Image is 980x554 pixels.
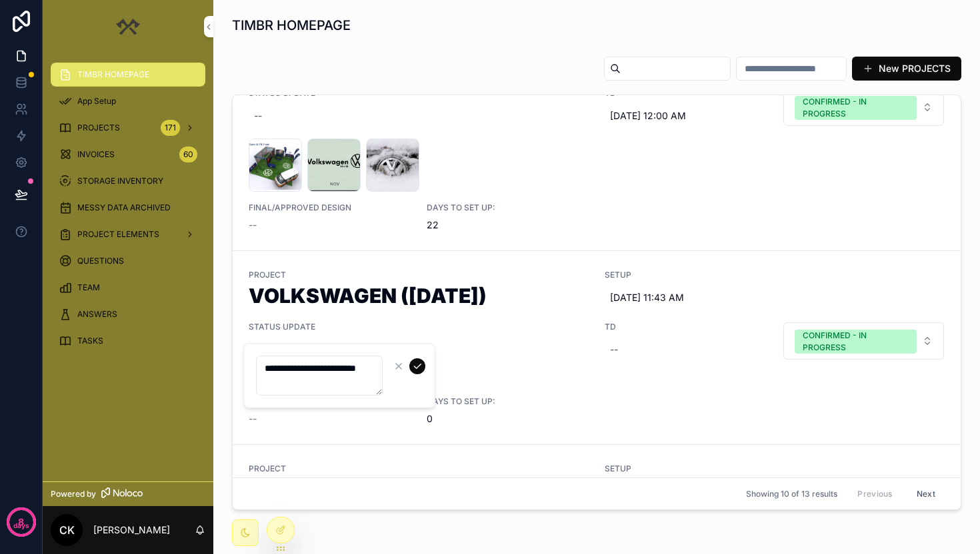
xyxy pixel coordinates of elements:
span: -- [249,218,257,232]
span: CK [59,522,75,538]
a: INVOICES60 [51,142,205,166]
span: DAYS TO SET UP: [427,202,885,213]
a: PROJECT ELEMENTS [51,222,205,246]
span: TEAM [77,282,100,293]
a: TASKS [51,329,205,353]
button: Select Button [783,322,944,360]
span: QUESTIONS [77,256,124,266]
div: -- [610,343,618,356]
div: scrollable content [43,53,213,370]
a: App Setup [51,89,205,113]
span: Showing 10 of 13 results [746,489,837,499]
span: [DATE] 12:00 AM [610,109,761,123]
span: SETUP [605,270,826,280]
button: Next [907,483,945,504]
span: Powered by [51,489,96,499]
a: STORAGE INVENTORY [51,169,205,193]
div: 171 [161,120,180,136]
span: STORAGE INVENTORY [77,176,163,186]
div: CONFIRMED - IN PROGRESS [803,330,909,354]
span: PROJECT [249,463,589,474]
div: CONFIRMED - IN PROGRESS [803,96,909,120]
span: PROJECT ELEMENTS [77,229,159,240]
span: SETUP [605,463,826,474]
button: Select Button [783,89,944,126]
span: TIMBR HOMEPAGE [77,69,149,80]
p: 8 [18,515,24,529]
span: 0 [427,412,885,425]
h1: VOLKSWAGEN ([DATE]) [249,286,589,311]
span: TD [605,322,767,332]
a: ANSWERS [51,302,205,326]
span: ANSWERS [77,309,117,320]
a: PROJECTVOLKSWAGEN ([DATE])SETUP[DATE] 11:43 AMSTATUS UPDATE--TD--Select Button--FINAL/APPROVED DE... [233,251,961,445]
span: DAYS TO SET UP: [427,396,885,407]
span: App Setup [77,96,116,107]
span: TASKS [77,336,103,346]
span: INVOICES [77,149,115,160]
a: TEAM [51,276,205,300]
p: days [13,521,29,531]
span: STATUS UPDATE [249,322,589,332]
p: [PERSON_NAME] [93,523,170,537]
a: TIMBR HOMEPAGE [51,63,205,87]
div: 60 [179,146,197,162]
span: [DATE] 11:43 AM [610,291,821,304]
span: MESSY DATA ARCHIVED [77,202,171,213]
a: Powered by [43,481,213,506]
div: -- [254,109,262,123]
h1: TIMBR HOMEPAGE [232,16,351,35]
span: -- [249,412,257,425]
a: QUESTIONS [51,249,205,273]
span: PROJECTS [77,123,120,133]
span: FINAL/APPROVED DESIGN [249,202,411,213]
span: 22 [427,218,885,232]
img: App logo [113,16,142,37]
a: MESSY DATA ARCHIVED [51,196,205,220]
a: PROJECTS171 [51,116,205,140]
span: PROJECT [249,270,589,280]
button: New PROJECTS [852,57,961,81]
